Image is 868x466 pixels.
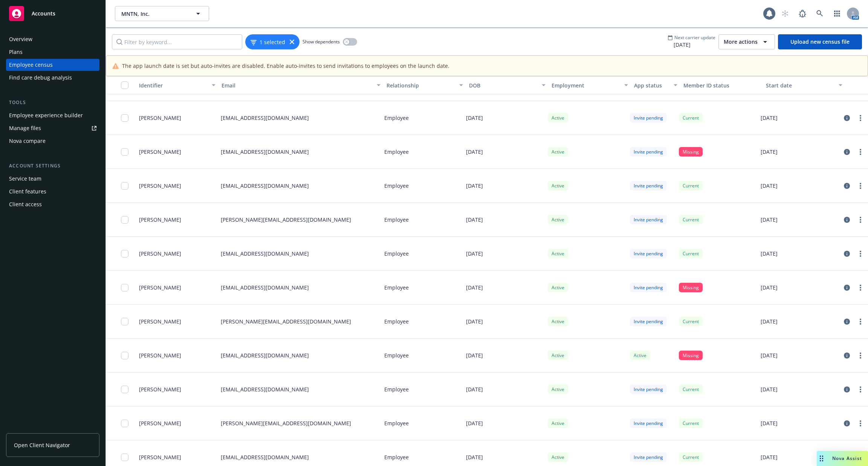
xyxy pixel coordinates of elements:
a: more [856,351,865,360]
a: more [856,113,865,123]
input: Toggle Row Selected [121,386,128,393]
div: Invite pending [630,147,667,156]
span: 1 selected [260,38,285,46]
div: Manage files [9,122,41,134]
p: Employee [384,317,409,325]
span: [PERSON_NAME] [139,216,181,224]
div: Client features [9,185,46,198]
div: Nova compare [9,135,46,147]
p: [DATE] [761,317,778,325]
button: MNTN, Inc. [115,6,209,21]
p: [DATE] [466,453,483,461]
input: Toggle Row Selected [121,250,128,258]
div: Current [679,113,703,123]
p: Employee [384,385,409,393]
div: Service team [9,173,41,185]
button: Email [219,76,384,94]
div: Current [679,385,703,394]
a: Client access [6,198,99,210]
div: Member ID status [683,81,760,89]
a: Plans [6,46,99,58]
div: Invite pending [630,385,667,394]
p: [DATE] [466,419,483,427]
input: Toggle Row Selected [121,284,128,291]
span: [PERSON_NAME] [139,182,181,190]
div: Relationship [387,81,455,89]
p: [DATE] [761,216,778,224]
div: Employee census [9,59,53,71]
p: Employee [384,182,409,190]
p: [EMAIL_ADDRESS][DOMAIN_NAME] [221,148,309,156]
button: App status [631,76,680,94]
a: circleInformation [842,385,851,394]
button: Employment [549,76,631,94]
span: [PERSON_NAME] [139,419,181,427]
a: Nova compare [6,135,99,147]
p: [DATE] [761,419,778,427]
div: Plans [9,46,23,58]
span: Open Client Navigator [14,441,70,449]
a: circleInformation [842,317,851,326]
p: [DATE] [466,216,483,224]
p: Employee [384,419,409,427]
div: Active [548,351,568,360]
p: [DATE] [466,284,483,291]
div: Invite pending [630,249,667,258]
div: Start date [766,81,834,89]
div: Active [548,215,568,224]
button: More actions [718,34,775,49]
a: more [856,283,865,292]
a: Upload new census file [778,34,862,49]
p: [DATE] [761,250,778,258]
p: [DATE] [466,317,483,325]
div: Find care debug analysis [9,72,72,84]
div: Current [679,215,703,224]
div: Invite pending [630,317,667,326]
button: Start date [763,76,845,94]
div: Active [548,418,568,428]
div: Active [548,385,568,394]
p: [EMAIL_ADDRESS][DOMAIN_NAME] [221,351,309,359]
div: Current [679,317,703,326]
div: Missing [679,147,703,156]
p: [PERSON_NAME][EMAIL_ADDRESS][DOMAIN_NAME] [221,419,351,427]
p: [DATE] [761,148,778,156]
div: Active [548,452,568,462]
button: Identifier [136,76,219,94]
span: Next carrier update [674,34,715,41]
div: Current [679,418,703,428]
a: Find care debug analysis [6,72,99,84]
input: Toggle Row Selected [121,454,128,461]
input: Toggle Row Selected [121,114,128,122]
div: Employment [552,81,620,89]
div: Active [630,351,650,360]
div: Overview [9,33,32,45]
input: Toggle Row Selected [121,216,128,224]
p: [PERSON_NAME][EMAIL_ADDRESS][DOMAIN_NAME] [221,216,351,224]
a: circleInformation [842,283,851,292]
a: more [856,317,865,326]
span: [PERSON_NAME] [139,385,181,393]
div: Tools [6,99,99,106]
input: Toggle Row Selected [121,182,128,190]
div: Invite pending [630,452,667,462]
a: more [856,385,865,394]
p: [EMAIL_ADDRESS][DOMAIN_NAME] [221,114,309,122]
span: [PERSON_NAME] [139,284,181,291]
span: The app launch date is set but auto-invites are disabled. Enable auto-invites to send invitations... [122,62,449,70]
p: [DATE] [761,351,778,359]
span: [PERSON_NAME] [139,114,181,122]
p: Employee [384,114,409,122]
a: Start snowing [778,6,793,21]
div: Current [679,181,703,190]
div: Active [548,283,568,292]
a: Client features [6,185,99,198]
div: Missing [679,351,703,360]
button: DOB [466,76,549,94]
p: Employee [384,148,409,156]
a: Manage files [6,122,99,134]
input: Toggle Row Selected [121,318,128,325]
span: [PERSON_NAME] [139,351,181,359]
div: Invite pending [630,181,667,190]
p: [DATE] [761,114,778,122]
